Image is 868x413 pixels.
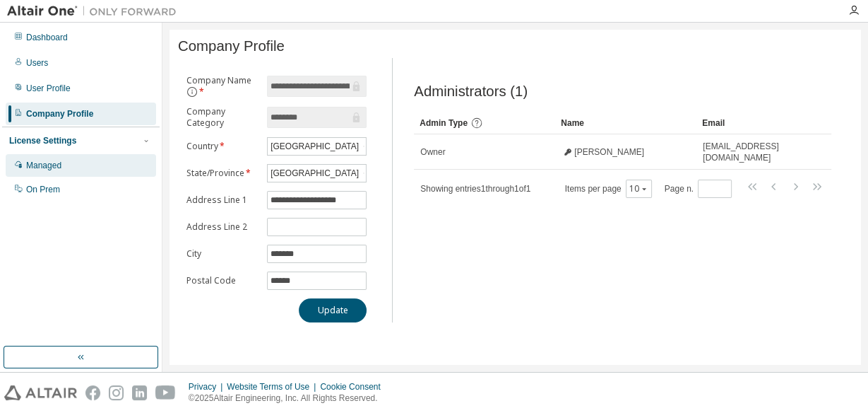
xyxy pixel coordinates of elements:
[268,138,366,155] div: [GEOGRAPHIC_DATA]
[574,146,644,158] span: [PERSON_NAME]
[186,106,258,129] label: Company Category
[155,385,176,400] img: youtube.svg
[178,38,285,54] span: Company Profile
[26,32,68,43] div: Dashboard
[268,165,366,182] div: [GEOGRAPHIC_DATA]
[414,83,528,100] span: Administrators (1)
[629,183,648,194] button: 10
[26,184,60,195] div: On Prem
[227,381,320,392] div: Website Terms of Use
[186,168,258,179] label: State/Province
[189,381,227,392] div: Privacy
[186,86,198,98] button: information
[299,298,367,322] button: Update
[186,141,258,152] label: Country
[26,160,61,171] div: Managed
[26,108,93,120] div: Company Profile
[186,221,258,233] label: Address Line 2
[268,165,361,181] div: [GEOGRAPHIC_DATA]
[561,112,691,134] div: Name
[186,75,258,98] label: Company Name
[268,139,361,154] div: [GEOGRAPHIC_DATA]
[4,385,77,400] img: altair_logo.svg
[26,83,71,94] div: User Profile
[420,184,530,194] span: Showing entries 1 through 1 of 1
[320,381,388,392] div: Cookie Consent
[85,385,100,400] img: facebook.svg
[420,146,445,158] span: Owner
[7,4,184,18] img: Altair One
[665,180,732,198] span: Page n.
[703,141,786,163] span: [EMAIL_ADDRESS][DOMAIN_NAME]
[9,135,76,146] div: License Settings
[186,275,258,286] label: Postal Code
[132,385,147,400] img: linkedin.svg
[26,57,48,69] div: Users
[702,112,787,134] div: Email
[189,392,389,405] p: © 2025 Altair Engineering, Inc. All Rights Reserved.
[109,385,124,400] img: instagram.svg
[565,180,652,198] span: Items per page
[186,194,258,206] label: Address Line 1
[186,248,258,260] label: City
[420,118,468,128] span: Admin Type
